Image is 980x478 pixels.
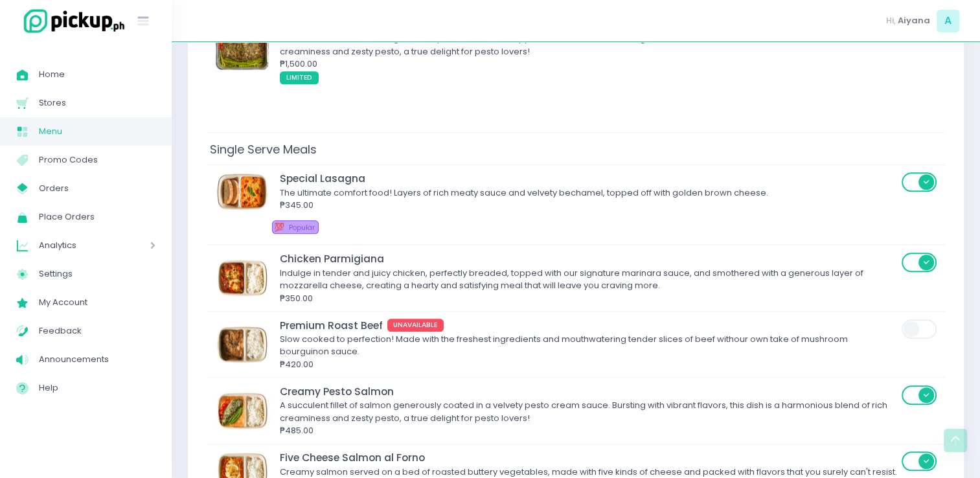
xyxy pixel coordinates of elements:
div: A succulent fillet of salmon generously coated in a velvety pesto cream sauce. Bursting with vibr... [280,399,898,424]
span: Analytics [39,237,113,254]
span: LIMITED [280,71,319,84]
span: Feedback [39,323,155,339]
div: Chicken Parmigiana [280,251,898,266]
img: logo [16,7,126,35]
div: ₱345.00 [280,199,898,212]
span: Promo Codes [39,152,155,168]
span: Popular [289,223,315,233]
span: Home [39,66,155,83]
div: Premium Roast Beef [280,318,898,333]
div: Slow cooked to perfection! Made with the freshest ingredients and mouthwatering tender slices of ... [280,333,898,358]
img: Creamy Pesto Salmon [213,391,271,430]
span: Announcements [39,351,155,368]
span: Hi, [886,14,896,27]
span: Place Orders [39,209,155,225]
img: Chicken Parmigiana [213,258,271,297]
div: Creamy Pesto Salmon [280,384,898,399]
span: A [937,10,959,32]
span: Help [39,380,155,396]
div: A succulent fillet of salmon generously coated in a velvety pesto cream sauce. Bursting with vibr... [280,32,898,58]
td: Creamy Pesto SalmonCreamy Pesto SalmonA succulent fillet of salmon generously coated in a velvety... [207,378,945,444]
img: Premium Roast Beef [213,325,271,364]
div: ₱350.00 [280,292,898,305]
span: My Account [39,294,155,311]
td: Premium Roast BeefPremium Roast BeefUNAVAILABLESlow cooked to perfection! Made with the freshest ... [207,311,945,377]
img: Creamy Pesto Salmon [213,31,271,70]
td: Chicken ParmigianaChicken ParmigianaIndulge in tender and juicy chicken, perfectly breaded, toppe... [207,245,945,311]
div: The ultimate comfort food! Layers of rich meaty sauce and velvety bechamel, topped off with golde... [280,187,898,199]
div: ₱420.00 [280,358,898,371]
span: Menu [39,123,155,140]
div: Five Cheese Salmon al Forno [280,450,898,465]
img: Special Lasagna [213,172,271,211]
span: Orders [39,180,155,197]
span: Single Serve Meals [207,138,320,161]
span: Aiyana [898,14,930,27]
div: ₱1,500.00 [280,58,898,71]
td: Special LasagnaSpecial LasagnaThe ultimate comfort food! Layers of rich meaty sauce and velvety b... [207,165,945,245]
div: Special Lasagna [280,171,898,186]
div: ₱485.00 [280,424,898,437]
div: Indulge in tender and juicy chicken, perfectly breaded, topped with our signature marinara sauce,... [280,267,898,292]
span: UNAVAILABLE [387,319,444,332]
span: Settings [39,266,155,282]
td: Creamy Pesto SalmonCreamy Pesto SalmonA succulent fillet of salmon generously coated in a velvety... [207,11,945,91]
span: 💯 [274,221,284,233]
span: Stores [39,95,155,111]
